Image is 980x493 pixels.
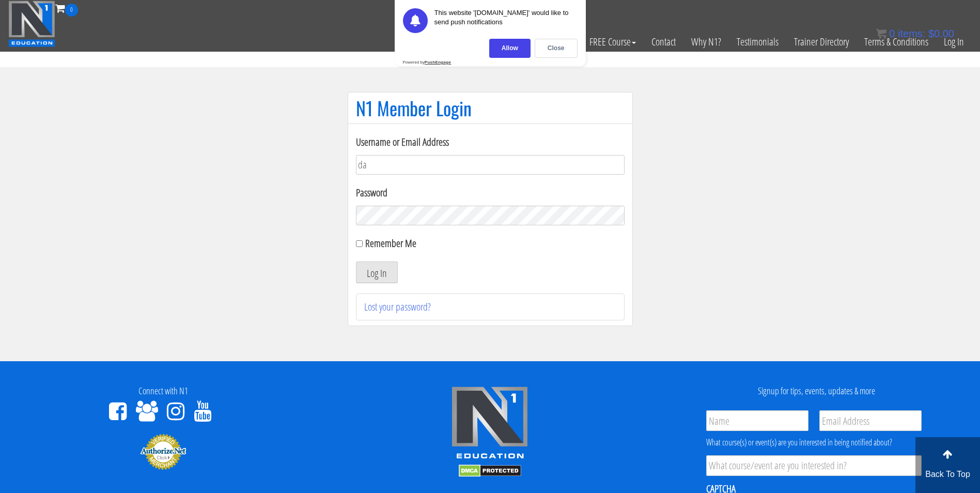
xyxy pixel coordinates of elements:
div: Close [535,39,578,58]
h4: Signup for tips, events, updates & more [661,386,972,396]
button: Log In [356,261,398,283]
input: Name [706,410,808,431]
div: This website '[DOMAIN_NAME]' would like to send push notifications [434,8,578,33]
a: Log In [936,17,972,67]
bdi: 0.00 [928,28,954,39]
img: n1-education [8,1,55,47]
label: Username or Email Address [356,134,625,150]
span: items: [898,28,925,39]
a: 0 items: $0.00 [876,28,954,39]
div: Powered by [403,60,452,65]
a: Lost your password? [364,300,431,314]
img: DMCA.com Protection Status [459,465,521,477]
a: Terms & Conditions [857,17,936,67]
span: 0 [889,28,895,39]
span: 0 [65,4,78,17]
h1: N1 Member Login [356,98,625,118]
div: What course(s) or event(s) are you interested in being notified about? [706,436,922,449]
input: Email Address [819,410,922,431]
img: icon11.png [876,28,886,39]
div: Allow [489,39,531,58]
a: Testimonials [729,17,786,67]
img: n1-edu-logo [451,386,528,463]
input: What course/event are you interested in? [706,455,922,476]
a: 0 [55,1,78,15]
span: $ [928,28,934,39]
a: Contact [644,17,683,67]
strong: PushEngage [425,60,451,65]
a: Why N1? [683,17,729,67]
img: Authorize.Net Merchant - Click to Verify [140,433,186,470]
label: Remember Me [365,236,416,250]
a: FREE Course [582,17,644,67]
label: Password [356,185,625,201]
h4: Connect with N1 [8,386,319,396]
a: Trainer Directory [786,17,857,67]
